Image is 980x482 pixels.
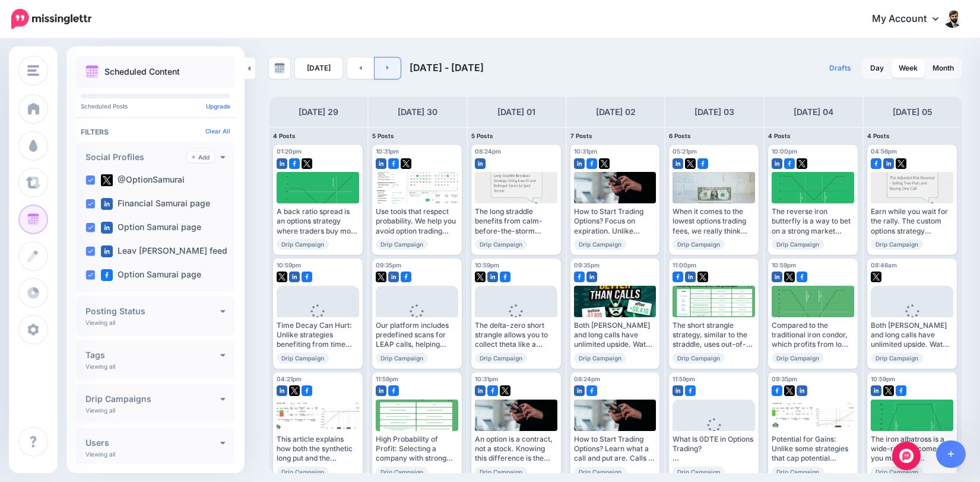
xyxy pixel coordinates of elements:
[772,385,782,396] img: facebook-square.png
[277,321,359,350] div: Time Decay Can Hurt: Unlike strategies benefiting from time decay, the long put butterfly can los...
[206,103,230,110] a: Upgrade
[475,207,557,236] div: The long straddle benefits from calm-before-the-storm setups. Our scan pinpoints these conditions...
[85,307,220,315] h4: Posting Status
[101,198,113,210] img: linkedin-square.png
[574,435,656,464] div: How to Start Trading Options? Learn what a call and put are. Calls = right to buy, puts = right t...
[574,207,656,236] div: How to Start Trading Options? Focus on expiration. Unlike stocks, options lose value over time, t...
[822,58,858,79] a: Drafts
[896,385,906,396] img: facebook-square.png
[673,148,697,155] span: 05:21pm
[302,304,334,335] div: Loading
[376,158,386,169] img: linkedin-square.png
[871,261,897,269] span: 08:46am
[475,261,499,269] span: 10:59pm
[772,353,824,363] span: Drip Campaign
[401,272,411,282] img: facebook-square.png
[772,148,797,155] span: 10:00pm
[673,272,683,282] img: facebook-square.png
[101,222,201,234] label: Option Samurai page
[500,304,532,335] div: Loading
[277,261,301,269] span: 10:59pm
[277,353,329,363] span: Drip Campaign
[574,321,656,350] div: Both [PERSON_NAME] and long calls have unlimited upside. Watch our video to see why [PERSON_NAME]...
[673,435,755,464] div: What Is 0DTE in Options Trading? Read more 👉 [URL]
[669,132,691,139] span: 6 Posts
[487,385,498,396] img: facebook-square.png
[376,207,458,236] div: Use tools that respect probability. We help you avoid option trading mistakes to avoid like betti...
[892,59,925,78] a: Week
[27,65,39,76] img: menu.png
[475,239,527,250] span: Drip Campaign
[574,261,600,269] span: 09:35pm
[289,385,300,396] img: twitter-square.png
[388,385,399,396] img: facebook-square.png
[187,152,214,162] a: Add
[685,158,696,169] img: twitter-square.png
[673,261,696,269] span: 11:00pm
[295,58,342,79] a: [DATE]
[697,158,708,169] img: facebook-square.png
[883,385,894,396] img: twitter-square.png
[574,385,585,396] img: linkedin-square.png
[860,5,962,34] a: My Account
[101,198,210,210] label: Financial Samurai page
[277,207,359,236] div: A back ratio spread is an options strategy where traders buy more contracts than they sell, creat...
[101,174,185,186] label: @OptionSamurai
[586,158,597,169] img: facebook-square.png
[372,132,394,139] span: 5 Posts
[85,319,115,326] p: Viewing all
[574,158,585,169] img: linkedin-square.png
[277,239,329,250] span: Drip Campaign
[475,375,498,382] span: 10:31pm
[376,261,401,269] span: 09:35pm
[85,395,220,403] h4: Drip Campaigns
[273,132,296,139] span: 4 Posts
[784,158,795,169] img: facebook-square.png
[475,321,557,350] div: The delta-zero short strangle allows you to collect theta like a traditional short strangle, whil...
[388,272,399,282] img: linkedin-square.png
[871,467,923,477] span: Drip Campaign
[599,158,610,169] img: twitter-square.png
[101,222,113,234] img: linkedin-square.png
[867,132,890,139] span: 4 Posts
[871,435,953,464] div: The iron albatross is a wide-range income play you may have overlooked. Here is why you may end u...
[570,132,592,139] span: 7 Posts
[673,385,683,396] img: linkedin-square.png
[772,272,782,282] img: linkedin-square.png
[500,272,510,282] img: facebook-square.png
[896,158,906,169] img: twitter-square.png
[205,127,230,135] a: Clear All
[401,304,433,335] div: Loading
[302,385,312,396] img: facebook-square.png
[871,158,881,169] img: facebook-square.png
[277,435,359,464] div: This article explains how both the synthetic long put and the synthetic short put work, and why t...
[302,158,312,169] img: twitter-square.png
[500,385,510,396] img: twitter-square.png
[475,148,501,155] span: 08:24pm
[673,239,725,250] span: Drip Campaign
[101,174,113,186] img: twitter-square.png
[871,321,953,350] div: Both [PERSON_NAME] and long calls have unlimited upside. Watch our video to see why [PERSON_NAME]...
[893,105,933,119] h4: [DATE] 05
[697,418,730,449] div: Loading
[574,467,626,477] span: Drip Campaign
[586,272,597,282] img: linkedin-square.png
[772,158,782,169] img: linkedin-square.png
[574,272,585,282] img: facebook-square.png
[85,351,220,359] h4: Tags
[376,375,398,382] span: 11:59pm
[883,158,894,169] img: linkedin-square.png
[497,105,535,119] h4: [DATE] 01
[772,321,854,350] div: Compared to the traditional iron condor, which profits from low volatility and stable markets, th...
[101,269,201,281] label: Option Samurai page
[475,467,527,477] span: Drip Campaign
[694,105,734,119] h4: [DATE] 03
[871,385,881,396] img: linkedin-square.png
[277,272,287,282] img: twitter-square.png
[596,105,636,119] h4: [DATE] 02
[277,385,287,396] img: linkedin-square.png
[797,158,807,169] img: twitter-square.png
[772,435,854,464] div: Potential for Gains: Unlike some strategies that cap potential profits, a protective put allows i...
[871,207,953,236] div: Earn while you wait for the rally. The custom options strategy screener serves setups beyond typi...
[794,105,833,119] h4: [DATE] 04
